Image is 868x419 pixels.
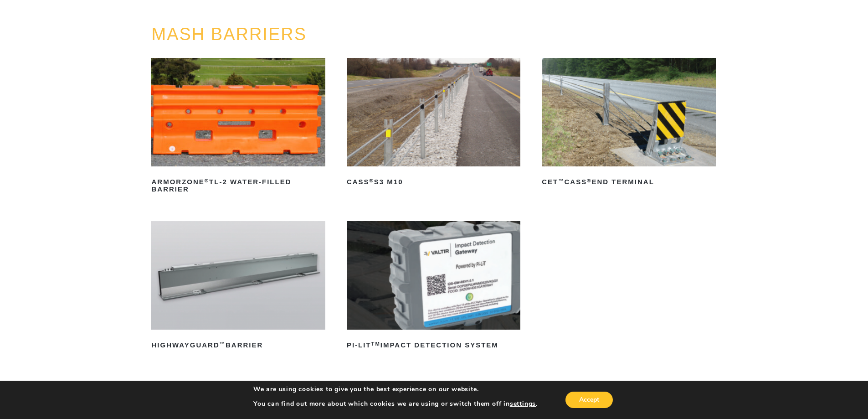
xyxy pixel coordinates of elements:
[347,58,520,189] a: CASS®S3 M10
[510,400,536,408] button: settings
[371,341,380,347] sup: TM
[542,58,715,189] a: CET™CASS®End Terminal
[253,400,538,408] p: You can find out more about which cookies we are using or switch them off in .
[558,178,564,183] sup: ™
[347,221,520,352] a: PI-LITTMImpact Detection System
[220,341,226,347] sup: ™
[347,338,520,352] h2: PI-LIT Impact Detection System
[542,175,715,189] h2: CET CASS End Terminal
[370,178,374,183] sup: ®
[205,178,209,183] sup: ®
[253,385,538,393] p: We are using cookies to give you the best experience on our website.
[151,175,325,197] h2: ArmorZone TL-2 Water-Filled Barrier
[151,25,307,44] a: MASH BARRIERS
[565,392,613,408] button: Accept
[151,58,325,197] a: ArmorZone®TL-2 Water-Filled Barrier
[151,221,325,352] a: HighwayGuard™Barrier
[151,338,325,352] h2: HighwayGuard Barrier
[587,178,591,183] sup: ®
[347,175,520,189] h2: CASS S3 M10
